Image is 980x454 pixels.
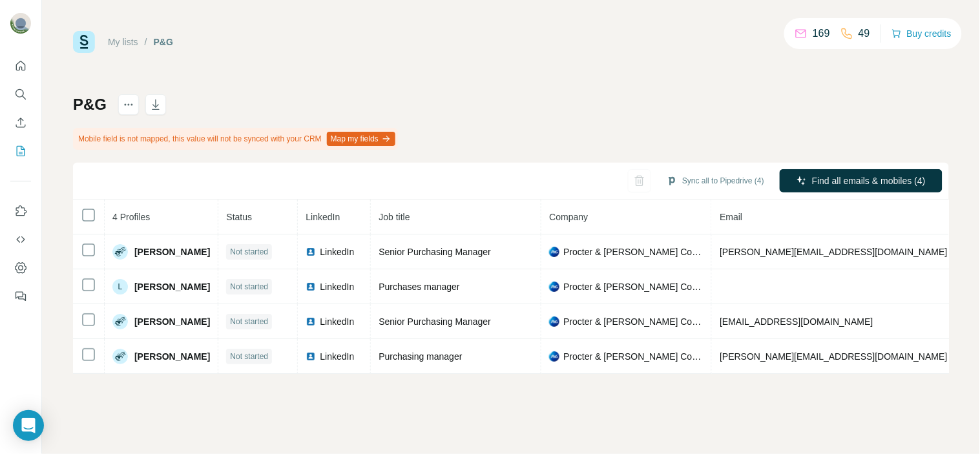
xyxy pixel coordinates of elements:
img: Avatar [112,244,128,260]
div: P&G [154,36,173,48]
button: Use Surfe API [10,228,31,251]
span: [PERSON_NAME][EMAIL_ADDRESS][DOMAIN_NAME] [720,247,947,257]
img: company-logo [549,351,559,362]
span: Not started [230,281,268,293]
span: LinkedIn [320,315,354,328]
li: / [145,36,147,48]
span: Procter & [PERSON_NAME] Company [563,350,704,363]
span: [PERSON_NAME] [134,280,210,293]
span: [PERSON_NAME] [134,350,210,363]
span: Senior Purchasing Manager [379,247,491,257]
img: LinkedIn logo [306,282,316,292]
button: Buy credits [891,25,952,43]
span: Procter & [PERSON_NAME] Company [563,315,704,328]
span: Company [549,212,588,222]
span: [PERSON_NAME] [134,315,210,328]
span: Not started [230,316,268,327]
div: Mobile field is not mapped, this value will not be synced with your CRM [73,128,398,150]
button: Map my fields [327,132,395,146]
span: LinkedIn [320,280,354,293]
img: Avatar [112,349,128,364]
span: Not started [230,246,268,258]
button: My lists [10,139,31,163]
img: Avatar [112,314,128,329]
button: Find all emails & mobiles (4) [780,169,943,192]
span: [EMAIL_ADDRESS][DOMAIN_NAME] [720,316,873,327]
span: Purchasing manager [379,351,462,362]
button: Quick start [10,54,31,77]
img: company-logo [549,316,559,327]
button: Use Surfe on LinkedIn [10,200,31,223]
span: Not started [230,351,268,362]
button: Sync all to Pipedrive (4) [658,171,773,191]
img: LinkedIn logo [306,351,316,362]
span: LinkedIn [320,350,354,363]
button: actions [118,94,139,115]
span: [PERSON_NAME] [134,245,210,258]
span: Email [720,212,742,222]
img: Surfe Logo [73,31,95,53]
span: Procter & [PERSON_NAME] Company [563,280,704,293]
button: Search [10,83,31,106]
p: 49 [859,26,870,41]
span: LinkedIn [306,212,340,222]
p: 169 [813,26,830,41]
button: Feedback [10,285,31,308]
img: LinkedIn logo [306,247,316,257]
span: 4 Profiles [112,212,150,222]
span: Find all emails & mobiles (4) [812,174,926,187]
img: company-logo [549,247,559,257]
span: Status [226,212,252,222]
span: LinkedIn [320,245,354,258]
img: company-logo [549,282,559,292]
h1: P&G [73,94,107,115]
span: Senior Purchasing Manager [379,316,491,327]
button: Enrich CSV [10,111,31,134]
a: My lists [108,37,138,47]
span: Purchases manager [379,282,459,292]
img: Avatar [10,13,31,34]
span: Procter & [PERSON_NAME] Company [563,245,704,258]
span: Job title [379,212,410,222]
img: LinkedIn logo [306,316,316,327]
span: [PERSON_NAME][EMAIL_ADDRESS][DOMAIN_NAME] [720,351,947,362]
div: L [112,279,128,294]
button: Dashboard [10,256,31,280]
div: Open Intercom Messenger [13,410,44,441]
